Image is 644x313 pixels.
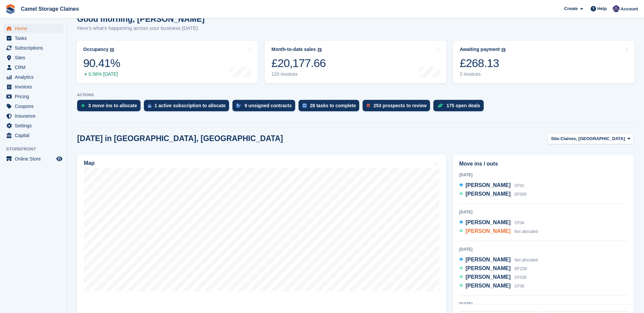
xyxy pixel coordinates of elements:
span: Not allocated [515,258,538,262]
a: [PERSON_NAME] DF005 [459,190,527,199]
div: [DATE] [459,172,628,178]
span: Storefront [6,146,67,152]
span: Sites [15,53,55,62]
span: [PERSON_NAME] [466,228,511,234]
img: move_ins_to_allocate_icon-fdf77a2bb77ea45bf5b3d319d69a93e2d87916cf1d5bf7949dd705db3b84f3ca.svg [81,104,85,108]
span: Subscriptions [15,43,55,53]
div: [DATE] [459,209,628,215]
a: menu [3,34,63,43]
span: Pricing [15,92,55,101]
h2: Move ins / outs [459,160,628,168]
div: 0.56% [DATE] [83,71,120,77]
a: menu [3,53,63,62]
img: prospect-51fa495bee0391a8d652442698ab0144808aea92771e9ea1ae160a38d050c398.svg [367,104,370,108]
span: CF030 [515,275,527,280]
span: Account [621,6,638,12]
div: Occupancy [83,47,108,52]
a: [PERSON_NAME] DF22B [459,264,527,273]
a: 9 unsigned contracts [232,100,299,115]
a: Occupancy 90.41% 0.56% [DATE] [76,41,258,83]
div: 3 move ins to allocate [88,103,137,108]
img: Rod [613,5,620,12]
div: Awaiting payment [460,47,500,52]
a: Camel Storage Claines [18,3,82,14]
span: [PERSON_NAME] [466,283,511,289]
p: Here's what's happening across your business [DATE] [77,24,205,32]
img: icon-info-grey-7440780725fd019a000dd9b08b2336e03edf1995a4989e88bcd33f0948082b44.svg [501,48,505,52]
a: 1 active subscription to allocate [144,100,232,115]
div: 9 unsigned contracts [245,103,292,108]
span: Online Store [15,154,55,164]
span: CF08 [515,284,524,289]
span: Help [597,5,607,12]
a: menu [3,43,63,53]
div: £20,177.66 [271,56,326,70]
a: menu [3,63,63,72]
span: [PERSON_NAME] [466,274,511,280]
span: Claines, [GEOGRAPHIC_DATA] [560,135,625,142]
span: Analytics [15,72,55,82]
img: task-75834270c22a3079a89374b754ae025e5fb1db73e45f91037f5363f120a921f8.svg [303,104,307,108]
div: Month-to-date sales [271,47,316,52]
span: Home [15,24,55,33]
span: Not allocated [515,229,538,234]
img: icon-info-grey-7440780725fd019a000dd9b08b2336e03edf1995a4989e88bcd33f0948082b44.svg [318,48,322,52]
span: CF01 [515,183,524,188]
a: [PERSON_NAME] Not allocated [459,227,538,236]
div: 120 invoices [271,71,326,77]
a: [PERSON_NAME] CF01 [459,181,524,190]
span: Coupons [15,102,55,111]
div: [DATE] [459,301,628,307]
span: Insurance [15,111,55,121]
span: Create [564,5,578,12]
div: 90.41% [83,56,120,70]
span: [PERSON_NAME] [466,257,511,262]
span: [PERSON_NAME] [466,220,511,225]
button: Site: Claines, [GEOGRAPHIC_DATA] [547,133,634,144]
a: menu [3,131,63,140]
span: DF005 [515,192,527,197]
span: [PERSON_NAME] [466,191,511,197]
a: Month-to-date sales £20,177.66 120 invoices [265,41,446,83]
img: stora-icon-8386f47178a22dfd0bd8f6a31ec36ba5ce8667c1dd55bd0f319d3a0aa187defe.svg [5,4,15,14]
p: ACTIONS [77,93,634,97]
div: 175 open deals [446,103,480,108]
a: 28 tasks to complete [299,100,363,115]
img: contract_signature_icon-13c848040528278c33f63329250d36e43548de30e8caae1d1a13099fd9432cc5.svg [236,104,241,108]
a: menu [3,102,63,111]
a: 253 prospects to review [363,100,433,115]
span: CF04 [515,221,524,225]
h1: Good morning, [PERSON_NAME] [77,14,205,23]
a: Preview store [55,155,63,163]
span: Capital [15,131,55,140]
span: Settings [15,121,55,130]
div: 2 invoices [460,71,506,77]
a: [PERSON_NAME] Not allocated [459,256,538,264]
span: CRM [15,63,55,72]
img: active_subscription_to_allocate_icon-d502201f5373d7db506a760aba3b589e785aa758c864c3986d89f69b8ff3... [148,104,151,108]
img: icon-info-grey-7440780725fd019a000dd9b08b2336e03edf1995a4989e88bcd33f0948082b44.svg [110,48,114,52]
h2: Map [84,160,95,166]
a: [PERSON_NAME] CF030 [459,273,527,282]
a: Awaiting payment £268.13 2 invoices [453,41,635,83]
div: 28 tasks to complete [310,103,356,108]
span: Tasks [15,34,55,43]
div: 1 active subscription to allocate [155,103,226,108]
a: [PERSON_NAME] CF08 [459,282,524,291]
div: 253 prospects to review [373,103,427,108]
span: [PERSON_NAME] [466,265,511,271]
a: menu [3,111,63,121]
div: [DATE] [459,246,628,252]
a: menu [3,154,63,164]
a: menu [3,24,63,33]
a: menu [3,82,63,91]
span: Invoices [15,82,55,91]
span: [PERSON_NAME] [466,182,511,188]
span: Site: [551,135,560,142]
a: 175 open deals [433,100,487,115]
h2: [DATE] in [GEOGRAPHIC_DATA], [GEOGRAPHIC_DATA] [77,134,283,143]
a: 3 move ins to allocate [77,100,144,115]
a: [PERSON_NAME] CF04 [459,218,524,227]
div: £268.13 [460,56,506,70]
span: DF22B [515,266,527,271]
